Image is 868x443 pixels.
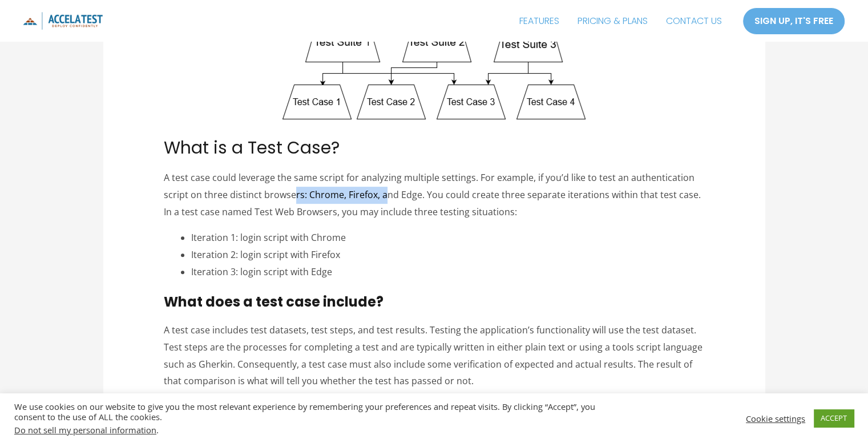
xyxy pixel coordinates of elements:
[510,7,731,35] nav: Site Navigation
[164,294,704,311] h3: What does a test case include?
[814,409,854,427] a: ACCEPT
[568,7,657,35] a: PRICING & PLANS
[23,12,103,30] img: icon
[191,229,704,247] li: Iteration 1: login script with Chrome
[742,7,845,35] a: SIGN UP, IT'S FREE
[164,322,704,390] p: A test case includes test datasets, test steps, and test results. Testing the application’s funct...
[14,424,156,436] a: Do not sell my personal information
[164,170,704,220] p: A test case could leverage the same script for analyzing multiple settings. For example, if you’d...
[657,7,731,35] a: CONTACT US
[510,7,568,35] a: FEATURES
[746,413,805,424] a: Cookie settings
[191,264,704,281] li: Iteration 3: login script with Edge
[14,401,602,435] div: We use cookies on our website to give you the most relevant experience by remembering your prefer...
[14,425,602,435] div: .
[191,247,704,264] li: Iteration 2: login script with Firefox
[164,138,704,158] h2: What is a Test Case?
